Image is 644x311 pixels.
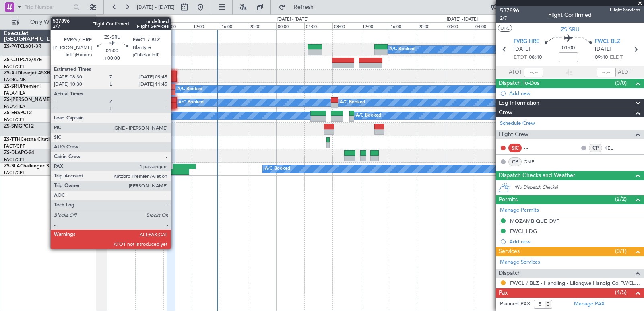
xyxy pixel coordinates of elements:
div: Add new [509,238,640,245]
a: ZS-[PERSON_NAME]Challenger 604 [4,97,85,102]
div: 08:00 [332,22,361,29]
span: (0/0) [615,79,627,87]
span: (0/1) [615,247,627,255]
span: Pax [499,288,508,298]
span: ATOT [509,68,522,76]
a: FWCL / BLZ - Handling - Lilongwe Handlg Co FWCL / BLZ [510,280,640,286]
span: Flight Services [610,6,640,13]
span: ETOT [514,54,527,62]
span: 2/7 [500,15,519,22]
div: A/C Booked [177,83,202,95]
div: [DATE] - [DATE] [108,16,139,23]
a: GNE [524,158,542,165]
a: ZS-SLAChallenger 350 [4,164,55,169]
span: ALDT [618,68,631,76]
a: FALA/HLA [4,90,25,96]
div: A/C Booked [389,43,415,56]
a: ZS-ERSPC12 [4,111,32,115]
div: 00:00 [107,22,135,29]
span: ZS-[PERSON_NAME] [4,97,51,102]
span: Only With Activity [21,19,85,25]
a: FAOR/JNB [4,77,26,83]
a: FACT/CPT [4,117,25,123]
div: 16:00 [389,22,417,29]
span: Dispatch [499,269,521,278]
div: FWCL LDG [510,228,537,235]
span: ELDT [610,54,623,62]
div: (No Dispatch Checks) [514,184,644,193]
span: FVRG HRE [514,38,539,46]
div: 04:00 [135,22,163,29]
div: 00:00 [446,22,474,29]
span: Dispatch Checks and Weather [499,171,575,180]
span: ZS-SMG [4,124,22,129]
span: Refresh [287,4,321,10]
div: SIC [508,144,522,152]
span: [DATE] - [DATE] [137,4,175,11]
a: Schedule Crew [500,119,535,128]
div: [DATE] - [DATE] [277,16,308,23]
span: [DATE] [514,45,530,54]
div: 08:00 [163,22,192,29]
a: ZS-SRUPremier I [4,84,41,89]
span: ZS-CJT [4,58,20,62]
a: KEL [604,144,622,152]
div: 04:00 [474,22,502,29]
span: ZS-SLA [4,164,20,169]
div: Flight Confirmed [548,11,592,19]
span: Permits [499,195,518,204]
span: Crew [499,108,512,117]
span: ZS-ERS [4,111,20,115]
a: FACT/CPT [4,64,25,70]
button: UTC [498,25,512,32]
div: Add new [509,90,640,97]
span: 09:40 [595,54,608,62]
span: 08:40 [529,54,542,62]
span: FWCL BLZ [595,38,620,46]
a: ZS-DLAPC-24 [4,150,34,155]
a: Manage Permits [500,206,539,214]
div: A/C Booked [340,97,365,109]
div: - - [524,144,542,152]
div: A/C Booked [265,163,290,175]
button: Only With Activity [9,16,87,29]
input: Trip Number [25,1,71,13]
div: 20:00 [248,22,276,29]
div: MOZAMBIQUE OVF [510,218,559,224]
a: ZS-CJTPC12/47E [4,58,42,62]
input: --:-- [524,68,543,77]
a: FACT/CPT [4,143,25,149]
span: ZS-TTH [4,137,21,142]
span: 01:00 [562,44,575,52]
div: 20:00 [417,22,445,29]
span: 537896 [500,6,519,15]
span: ZS-SRU [561,25,580,34]
button: Refresh [275,1,323,14]
div: 04:00 [304,22,332,29]
a: FACT/CPT [4,157,25,163]
a: Manage Services [500,258,540,266]
span: Dispatch To-Dos [499,79,539,88]
div: 00:00 [276,22,304,29]
div: 12:00 [192,22,220,29]
div: A/C Booked [178,97,204,109]
span: (4/5) [615,288,627,297]
span: Leg Information [499,99,539,108]
div: 16:00 [220,22,248,29]
div: 12:00 [361,22,389,29]
div: [DATE] - [DATE] [447,16,478,23]
a: ZS-PATCL601-3R [4,44,41,49]
span: (2/2) [615,195,627,203]
div: CP [508,157,522,166]
a: ZS-TTHCessna Citation M2 [4,137,64,142]
label: Planned PAX [500,300,530,308]
a: FALA/HLA [4,103,25,109]
span: ZS-SRU [4,84,21,89]
span: ZS-AJD [4,71,21,76]
a: FACT/CPT [4,170,25,176]
div: A/C Booked [356,110,381,122]
span: ZS-PAT [4,44,20,49]
a: ZS-SMGPC12 [4,124,34,129]
a: ZS-AJDLearjet 45XR [4,71,50,76]
a: Manage PAX [574,300,605,308]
